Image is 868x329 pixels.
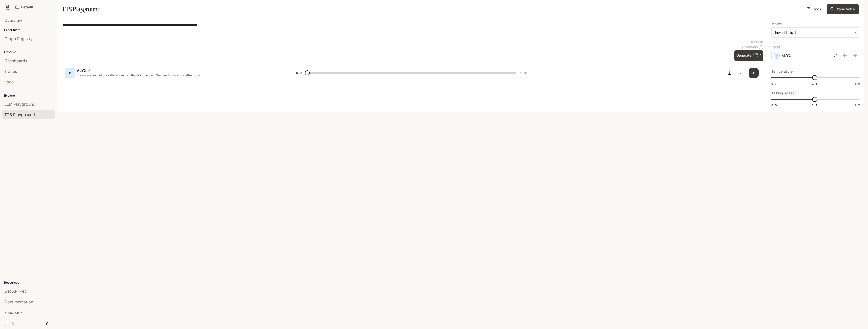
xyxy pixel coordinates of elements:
[296,70,303,75] span: 0:00
[520,70,527,75] span: 0:04
[724,68,735,78] button: Download audio
[753,53,761,59] p: ⏎
[775,30,852,35] div: inworld-tts-1
[13,2,41,12] button: All workspaces
[771,22,782,26] p: Model
[734,50,763,61] button: GenerateCTRL +⏎
[782,53,791,58] p: ALYX
[77,73,284,77] p: I know we've had our differences, but that's in the past. We need to work together now.
[771,103,777,107] span: 0.5
[771,81,777,86] span: 0.7
[806,4,823,14] a: Docs
[771,45,780,49] p: Voice
[771,91,795,95] p: Talking speed
[772,28,860,37] div: inworld-tts-1
[855,81,860,86] span: 1.5
[77,68,86,73] p: ALYX
[66,69,74,77] div: D
[737,68,747,78] button: Inspect
[741,45,758,49] p: $ 0.000445
[771,70,793,73] p: Temperature
[812,103,817,107] span: 1.0
[62,4,101,14] h1: TTS Playground
[86,69,93,72] button: Copy Voice ID
[753,53,761,56] p: CTRL +
[855,103,860,107] span: 1.5
[812,81,817,86] span: 1.1
[827,4,859,14] button: Clone Voice
[21,5,33,9] p: Default
[751,40,763,44] p: 89 / 1000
